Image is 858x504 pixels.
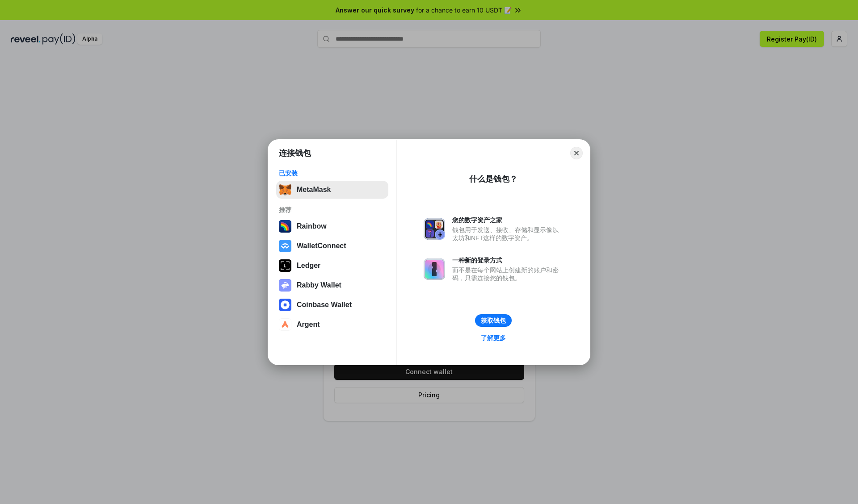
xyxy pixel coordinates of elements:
[481,317,506,325] div: 获取钱包
[279,299,291,311] img: svg+xml,%3Csvg%20width%3D%2228%22%20height%3D%2228%22%20viewBox%3D%220%200%2028%2028%22%20fill%3D...
[279,259,291,272] img: svg+xml,%3Csvg%20xmlns%3D%22http%3A%2F%2Fwww.w3.org%2F2000%2Fsvg%22%20width%3D%2228%22%20height%3...
[297,242,346,250] div: WalletConnect
[475,332,511,344] a: 了解更多
[297,301,352,309] div: Coinbase Wallet
[452,216,563,224] div: 您的数字资产之家
[276,316,388,333] button: Argent
[424,258,445,280] img: svg+xml,%3Csvg%20xmlns%3D%22http%3A%2F%2Fwww.w3.org%2F2000%2Fsvg%22%20fill%3D%22none%22%20viewBox...
[469,174,517,184] div: 什么是钱包？
[279,220,291,233] img: svg+xml,%3Csvg%20width%3D%22120%22%20height%3D%22120%22%20viewBox%3D%220%200%20120%20120%22%20fil...
[452,266,563,282] div: 而不是在每个网站上创建新的账户和密码，只需连接您的钱包。
[475,314,512,327] button: 获取钱包
[276,217,388,235] button: Rainbow
[279,206,386,214] div: 推荐
[424,218,445,240] img: svg+xml,%3Csvg%20xmlns%3D%22http%3A%2F%2Fwww.w3.org%2F2000%2Fsvg%22%20fill%3D%22none%22%20viewBox...
[297,186,331,194] div: MetaMask
[452,226,563,242] div: 钱包用于发送、接收、存储和显示像以太坊和NFT这样的数字资产。
[276,237,388,255] button: WalletConnect
[452,256,563,264] div: 一种新的登录方式
[297,281,341,289] div: Rabby Wallet
[276,181,388,199] button: MetaMask
[276,257,388,275] button: Ledger
[297,321,320,329] div: Argent
[297,262,320,270] div: Ledger
[481,334,506,342] div: 了解更多
[279,279,291,292] img: svg+xml,%3Csvg%20xmlns%3D%22http%3A%2F%2Fwww.w3.org%2F2000%2Fsvg%22%20fill%3D%22none%22%20viewBox...
[276,276,388,294] button: Rabby Wallet
[297,222,327,230] div: Rainbow
[279,169,386,177] div: 已安装
[279,148,311,158] h1: 连接钱包
[570,147,583,159] button: Close
[279,318,291,331] img: svg+xml,%3Csvg%20width%3D%2228%22%20height%3D%2228%22%20viewBox%3D%220%200%2028%2028%22%20fill%3D...
[279,183,291,196] img: svg+xml,%3Csvg%20fill%3D%22none%22%20height%3D%2233%22%20viewBox%3D%220%200%2035%2033%22%20width%...
[276,296,388,314] button: Coinbase Wallet
[279,240,291,252] img: svg+xml,%3Csvg%20width%3D%2228%22%20height%3D%2228%22%20viewBox%3D%220%200%2028%2028%22%20fill%3D...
